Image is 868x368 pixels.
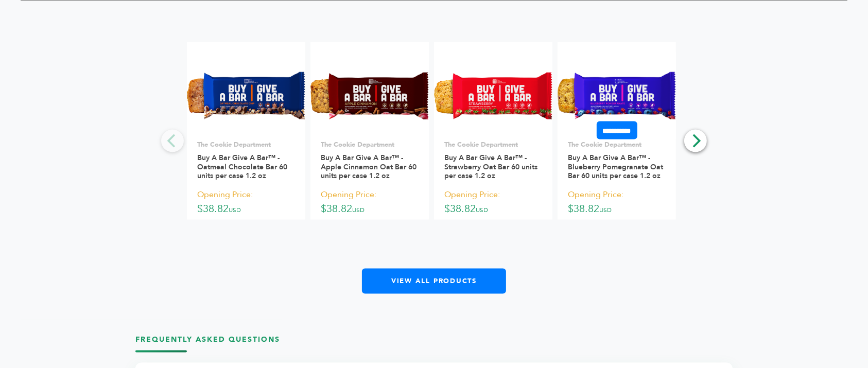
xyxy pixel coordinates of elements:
[444,187,542,218] p: $38.82
[187,72,305,120] img: Buy A Bar Give A Bar™ - Oatmeal Chocolate Bar 60 units per case 1.2 oz
[135,335,733,353] h3: Frequently Asked Questions
[444,188,500,202] span: Opening Price:
[444,153,537,181] a: Buy A Bar Give A Bar™ - Strawberry Oat Bar 60 units per case 1.2 oz
[444,140,542,149] p: The Cookie Department
[321,140,419,149] p: The Cookie Department
[321,187,419,218] p: $38.82
[321,188,376,202] span: Opening Price:
[197,140,295,149] p: The Cookie Department
[197,153,287,181] a: Buy A Bar Give A Bar™ - Oatmeal Chocolate Bar 60 units per case 1.2 oz
[197,188,253,202] span: Opening Price:
[434,73,552,120] img: Buy A Bar Give A Bar™ - Strawberry Oat Bar 60 units per case 1.2 oz
[568,153,663,181] a: Buy A Bar Give A Bar™ - Blueberry Pomegranate Oat Bar 60 units per case 1.2 oz
[558,72,676,120] img: Buy A Bar Give A Bar™ - Blueberry Pomegranate Oat Bar 60 units per case 1.2 oz
[321,153,416,181] a: Buy A Bar Give A Bar™ - Apple Cinnamon Oat Bar 60 units per case 1.2 oz
[197,187,295,218] p: $38.82
[684,130,707,152] button: Next
[568,188,623,202] span: Opening Price:
[352,206,364,215] span: USD
[476,206,488,215] span: USD
[229,206,241,215] span: USD
[599,206,612,215] span: USD
[362,269,506,294] a: View All Products
[568,140,666,149] p: The Cookie Department
[310,73,429,120] img: Buy A Bar Give A Bar™ - Apple Cinnamon Oat Bar 60 units per case 1.2 oz
[568,187,666,218] p: $38.82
